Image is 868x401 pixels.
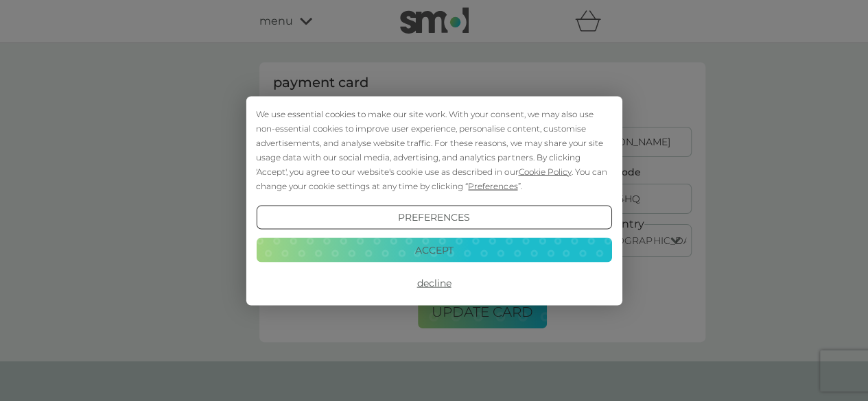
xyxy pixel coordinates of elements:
[468,180,517,191] span: Preferences
[256,106,611,193] div: We use essential cookies to make our site work. With your consent, we may also use non-essential ...
[256,238,611,263] button: Accept
[518,166,571,176] span: Cookie Policy
[256,271,611,295] button: Decline
[246,96,622,305] div: Cookie Consent Prompt
[256,205,611,230] button: Preferences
